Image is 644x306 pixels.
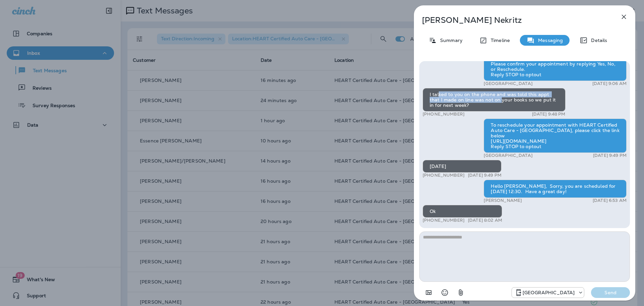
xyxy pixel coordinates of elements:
[593,198,627,203] p: [DATE] 6:53 AM
[484,153,532,158] p: [GEOGRAPHIC_DATA]
[588,38,607,43] p: Details
[423,112,465,117] p: [PHONE_NUMBER]
[535,38,563,43] p: Messaging
[484,198,522,203] p: [PERSON_NAME]
[423,88,566,112] div: I talked to you on the phone and was told this appt that I made on line was not on your books so ...
[484,180,627,198] div: Hello [PERSON_NAME], Sorry, you are scheduled for [DATE] 12:30. Have a great day!
[422,286,435,299] button: Add in a premade template
[484,81,532,86] p: [GEOGRAPHIC_DATA]
[423,173,465,178] p: [PHONE_NUMBER]
[593,153,627,158] p: [DATE] 9:49 PM
[468,218,502,223] p: [DATE] 8:02 AM
[532,112,566,117] p: [DATE] 9:48 PM
[423,218,465,223] p: [PHONE_NUMBER]
[523,290,575,295] p: [GEOGRAPHIC_DATA]
[438,286,451,299] button: Select an emoji
[468,173,501,178] p: [DATE] 9:49 PM
[512,289,584,297] div: +1 (847) 262-3704
[423,160,501,173] div: [DATE]
[487,38,510,43] p: Timeline
[484,41,627,81] div: Hello [PERSON_NAME], this is a reminder of your scheduled appointment set for [DATE] 12:30 PM at ...
[592,81,627,86] p: [DATE] 9:06 AM
[423,205,502,218] div: Ok
[484,119,627,153] div: To reschedule your appointment with HEART Certified Auto Care - [GEOGRAPHIC_DATA], please click t...
[422,15,605,25] p: [PERSON_NAME] Nekritz
[437,38,463,43] p: Summary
